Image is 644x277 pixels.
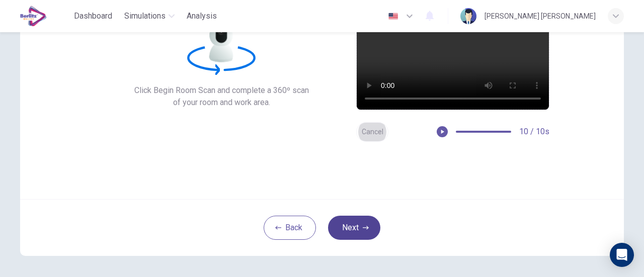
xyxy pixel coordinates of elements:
a: EduSynch logo [20,6,70,26]
span: Analysis [187,10,217,22]
button: Cancel [356,122,388,142]
span: Simulations [124,10,166,22]
button: Back [264,216,316,240]
img: EduSynch logo [20,6,47,26]
div: Open Intercom Messenger [610,243,634,267]
button: Analysis [183,7,221,25]
img: en [387,13,399,20]
span: Click Begin Room Scan and complete a 360º scan [134,84,309,97]
span: Dashboard [74,10,112,22]
div: [PERSON_NAME] [PERSON_NAME] [485,10,596,22]
img: Profile picture [460,8,476,24]
span: of your room and work area. [134,97,309,109]
button: Next [328,216,380,240]
span: 10 / 10s [519,126,549,138]
button: Dashboard [70,7,116,25]
button: Simulations [120,7,179,25]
